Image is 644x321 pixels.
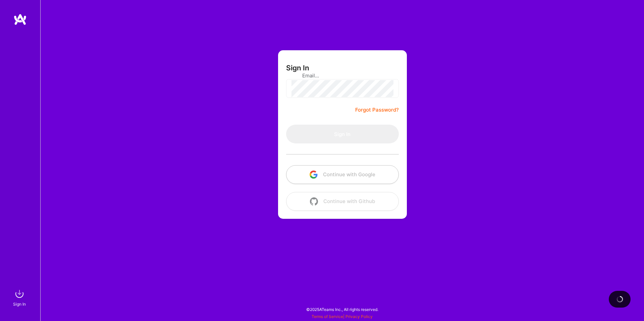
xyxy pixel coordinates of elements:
[615,295,624,304] img: loading
[13,287,26,301] img: sign in
[286,165,399,184] button: Continue with Google
[302,67,383,84] input: Email...
[310,197,318,205] img: icon
[14,287,26,308] a: sign inSign In
[312,314,373,319] span: |
[355,106,399,114] a: Forgot Password?
[312,314,343,319] a: Terms of Service
[40,301,644,318] div: © 2025 ATeams Inc., All rights reserved.
[286,125,399,143] button: Sign In
[286,64,309,72] h3: Sign In
[13,301,26,308] div: Sign In
[310,171,318,179] img: icon
[286,192,399,211] button: Continue with Github
[13,13,27,25] img: logo
[345,314,373,319] a: Privacy Policy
